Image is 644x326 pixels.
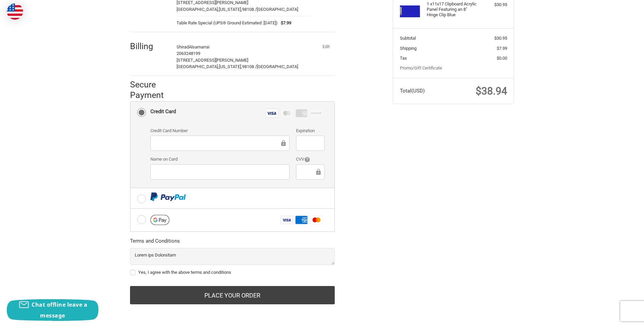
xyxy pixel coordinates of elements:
a: Promo/Gift Certificate [400,65,442,70]
span: [US_STATE], [219,64,242,69]
span: [GEOGRAPHIC_DATA] [257,7,298,12]
span: [GEOGRAPHIC_DATA], [177,64,219,69]
span: $38.94 [476,85,507,97]
span: 98108 / [242,7,257,12]
button: Place Your Order [130,286,335,304]
label: Yes, I agree with the above terms and conditions [130,270,335,275]
span: Table Rate Special (UPS® Ground Estimated: [DATE]) [177,20,278,26]
h2: Secure Payment [130,79,176,101]
label: Expiration [296,127,324,134]
span: Total (USD) [400,88,425,94]
iframe: Secure Credit Card Frame - Credit Card Number [155,139,280,147]
span: Chat offline leave a message [32,301,87,319]
span: Shipping [400,46,417,51]
img: PayPal icon [150,192,186,201]
label: CVV [296,156,324,163]
span: $0.00 [497,56,507,61]
textarea: Lorem ips Dolorsitam Consectet adipisc Elit sed doei://tem.51i99.utl Etdolor ma aliq://eni.05a24.... [130,248,335,265]
span: Shirad [177,44,189,49]
img: duty and tax information for United States [7,3,23,20]
label: Name on Card [150,156,290,163]
span: $7.99 [278,20,292,26]
h4: 1 x 11x17 Clipboard Acrylic Panel Featuring an 8" Hinge Clip Blue [427,1,479,18]
div: $30.95 [480,1,507,8]
iframe: Secure Credit Card Frame - Expiration Date [301,139,319,147]
button: Chat offline leave a message [7,299,98,321]
span: $7.99 [497,46,507,51]
span: Subtotal [400,36,416,41]
legend: Terms and Conditions [130,237,180,248]
span: [GEOGRAPHIC_DATA], [177,7,219,12]
span: $30.95 [494,36,507,41]
span: 2063248199 [177,51,200,56]
div: Credit Card [150,106,176,117]
span: [STREET_ADDRESS][PERSON_NAME] [177,58,248,63]
label: Credit Card Number [150,127,290,134]
iframe: Secure Credit Card Frame - Cardholder Name [155,168,285,176]
span: [GEOGRAPHIC_DATA] [257,64,298,69]
span: 98108 / [242,64,257,69]
span: [US_STATE], [219,7,242,12]
span: Tax [400,56,407,61]
button: Edit [317,42,335,52]
h2: Billing [130,41,170,52]
iframe: Secure Credit Card Frame - CVV [301,168,314,176]
iframe: Google Customer Reviews [588,308,644,326]
img: Google Pay icon [150,215,169,225]
span: Alsamarrai [189,44,209,49]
